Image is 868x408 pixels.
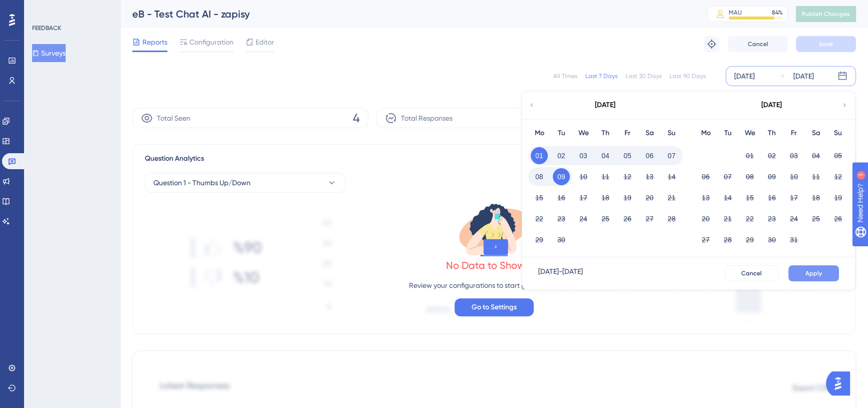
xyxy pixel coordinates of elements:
p: Review your configurations to start getting responses. [409,279,580,291]
button: 23 [553,210,570,227]
button: 21 [663,189,680,206]
div: Tu [550,127,572,139]
div: MAU [729,9,742,17]
button: 09 [763,168,780,185]
button: 16 [763,189,780,206]
div: Last 30 Days [625,72,662,80]
span: 4 [353,110,360,126]
span: Question 1 - Thumbs Up/Down [153,177,251,189]
button: 17 [785,189,802,206]
button: 24 [785,210,802,227]
button: 29 [531,231,548,248]
div: Su [661,127,683,139]
span: Go to Settings [472,301,517,313]
button: 11 [807,168,824,185]
div: [DATE] - [DATE] [538,265,583,281]
button: 25 [597,210,614,227]
button: 22 [531,210,548,227]
button: 27 [697,231,714,248]
div: Last 7 Days [585,72,617,80]
button: 03 [575,147,592,164]
div: FEEDBACK [32,24,61,32]
button: 11 [597,168,614,185]
button: 19 [829,189,846,206]
div: Sa [638,127,661,139]
div: Th [594,127,616,139]
button: 26 [619,210,636,227]
button: 04 [807,147,824,164]
span: Configuration [189,36,234,48]
button: 15 [741,189,758,206]
div: [DATE] [734,70,755,82]
div: [DATE] [761,99,782,111]
span: Question Analytics [145,153,204,165]
button: 26 [829,210,846,227]
button: 13 [697,189,714,206]
button: 19 [619,189,636,206]
div: We [739,127,761,139]
button: 21 [719,210,736,227]
button: 05 [619,147,636,164]
div: [DATE] [793,70,814,82]
button: 12 [829,168,846,185]
button: 01 [741,147,758,164]
span: Editor [256,36,274,48]
button: 12 [619,168,636,185]
button: 31 [785,231,802,248]
button: Cancel [725,265,778,281]
span: Reports [142,36,167,48]
button: 14 [719,189,736,206]
span: Cancel [748,40,768,48]
button: 14 [663,168,680,185]
span: Apply [805,269,822,277]
button: 08 [741,168,758,185]
button: 06 [697,168,714,185]
button: 07 [719,168,736,185]
button: 10 [785,168,802,185]
span: Cancel [741,269,762,277]
button: 28 [663,210,680,227]
button: 08 [531,168,548,185]
button: Surveys [32,44,66,62]
button: 18 [597,189,614,206]
button: 24 [575,210,592,227]
div: All Times [553,72,577,80]
div: Tu [717,127,739,139]
button: Publish Changes [796,6,856,22]
div: [DATE] [595,99,615,111]
button: 06 [641,147,658,164]
button: 04 [597,147,614,164]
button: 03 [785,147,802,164]
div: 84 % [772,9,783,17]
div: Th [761,127,783,139]
div: Fr [616,127,638,139]
div: Sa [805,127,827,139]
button: 17 [575,189,592,206]
button: 20 [641,189,658,206]
div: Mo [695,127,717,139]
button: Go to Settings [455,298,534,316]
div: Mo [528,127,550,139]
div: No Data to Show Yet [446,258,542,272]
div: 3 [70,5,73,13]
button: 13 [641,168,658,185]
button: 23 [763,210,780,227]
button: 01 [531,147,548,164]
span: Need Help? [24,3,63,15]
button: Question 1 - Thumbs Up/Down [145,173,345,193]
button: 09 [553,168,570,185]
button: Cancel [728,36,788,52]
span: Publish Changes [802,10,850,18]
div: We [572,127,594,139]
button: 18 [807,189,824,206]
button: 10 [575,168,592,185]
iframe: UserGuiding AI Assistant Launcher [826,368,856,398]
button: 29 [741,231,758,248]
div: Su [827,127,849,139]
span: Total Responses [401,112,453,124]
button: 25 [807,210,824,227]
div: Last 90 Days [670,72,706,80]
button: 30 [553,231,570,248]
button: 27 [641,210,658,227]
